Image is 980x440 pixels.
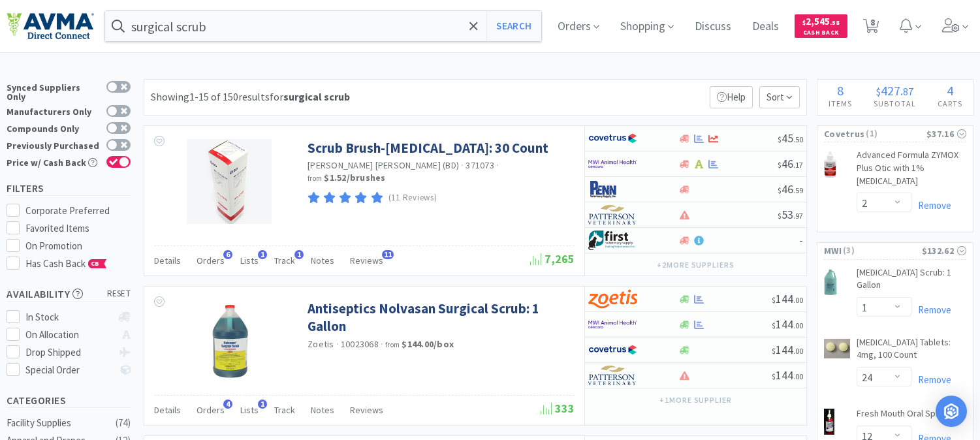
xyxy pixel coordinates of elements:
span: 8 [837,82,844,99]
div: On Allocation [25,327,112,343]
div: Previously Purchased [7,139,100,150]
span: $ [876,85,881,98]
span: Details [154,255,181,266]
div: Price w/ Cash Back [7,156,100,167]
a: Remove [911,199,951,212]
img: e1133ece90fa4a959c5ae41b0808c578_9.png [588,180,637,199]
img: 910451272cb54fb3bf4c7b626553c61c_135013.jpeg [187,139,272,224]
img: e4e33dab9f054f5782a47901c742baa9_102.png [7,12,94,40]
span: Track [274,255,295,266]
img: fc6b21998ad247e491af3d35dc88afb0_1004.png [824,269,837,295]
span: $ [778,160,782,170]
img: 4d4502144ee34e99a94d13cf9b732836_136266.jpeg [187,300,272,385]
button: +1more supplier [653,391,738,409]
button: Search [486,11,541,41]
span: . 00 [793,371,803,381]
span: 46 [778,156,803,171]
h4: Carts [926,97,973,110]
a: Remove [911,304,951,316]
h5: Categories [7,393,131,408]
a: Remove [911,373,951,386]
a: Advanced Formula ZYMOX Plus Otic with 1% [MEDICAL_DATA] [857,149,966,193]
a: Antiseptics Nolvasan Surgical Scrub: 1 Gallon [308,300,571,336]
span: 144 [772,342,803,357]
span: Notes [311,404,334,416]
h5: Availability [7,287,131,302]
img: 77fca1acd8b6420a9015268ca798ef17_1.png [588,129,637,148]
span: Covetrus [824,127,864,141]
span: ( 1 ) [864,127,926,140]
span: . 00 [793,346,803,356]
div: Corporate Preferred [25,203,131,219]
span: 144 [772,317,803,332]
span: 2,545 [802,15,840,27]
div: Manufacturers Only [7,105,100,116]
span: Reviews [350,255,383,266]
div: Compounds Only [7,122,100,133]
span: 1 [294,250,304,259]
span: MWI [824,244,842,258]
strong: $1.52 / brushes [324,172,385,183]
span: ( 3 ) [842,244,922,257]
div: On Promotion [25,238,131,254]
span: $ [778,185,782,195]
img: f5e969b455434c6296c6d81ef179fa71_3.png [588,205,637,225]
span: 333 [541,401,575,416]
span: Orders [197,255,225,266]
img: f6b2451649754179b5b4e0c70c3f7cb0_2.png [588,315,637,334]
span: 11 [382,250,394,259]
span: $ [778,211,782,221]
span: reset [107,287,131,301]
span: Lists [240,404,259,416]
span: · [381,338,383,350]
span: 144 [772,368,803,383]
span: . 58 [830,18,840,27]
span: . 17 [793,160,803,170]
img: f6b2451649754179b5b4e0c70c3f7cb0_2.png [588,154,637,174]
span: $ [772,371,776,381]
span: $ [772,321,776,330]
span: CB [89,260,102,268]
span: Cash Back [802,29,840,38]
p: Help [710,86,753,108]
div: $37.16 [926,127,966,141]
div: Drop Shipped [25,345,112,360]
button: +2more suppliers [650,256,741,274]
span: 427 [881,82,900,99]
span: Notes [311,255,334,266]
div: $132.62 [922,244,966,258]
span: Has Cash Back [25,257,107,270]
span: 144 [772,291,803,306]
a: $2,545.58Cash Back [795,8,847,44]
img: f5e969b455434c6296c6d81ef179fa71_3.png [588,366,637,385]
span: from [385,340,400,349]
div: Facility Supplies [7,415,112,431]
a: [PERSON_NAME] [PERSON_NAME] (BD) [308,159,459,171]
img: 77fca1acd8b6420a9015268ca798ef17_1.png [588,340,637,360]
span: $ [772,295,776,305]
div: Favorited Items [25,221,131,236]
span: 371073 [466,159,494,171]
div: ( 74 ) [116,415,131,431]
a: Scrub Brush-[MEDICAL_DATA]: 30 Count [308,139,548,157]
span: 6 [223,250,232,259]
div: . [862,84,926,97]
a: [MEDICAL_DATA] Scrub: 1 Gallon [857,266,966,297]
span: 45 [778,131,803,146]
img: 83f67f938a2a4292aff78df7c348da4b_7957.png [824,409,834,435]
img: 67d67680309e4a0bb49a5ff0391dcc42_6.png [588,230,637,250]
div: Showing 1-15 of 150 results [151,89,350,106]
span: $ [778,134,782,144]
span: Sort [759,86,800,108]
h4: Subtotal [862,97,926,110]
span: · [336,338,339,350]
span: from [308,174,322,183]
span: . 00 [793,295,803,305]
div: Special Order [25,362,112,378]
img: 178ba1d8cd1843d3920f32823816c1bf_34505.png [824,151,836,178]
span: 87 [903,85,913,98]
h5: Filters [7,181,131,196]
div: Open Intercom Messenger [936,396,967,427]
span: Reviews [350,404,383,416]
span: · [496,159,499,171]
